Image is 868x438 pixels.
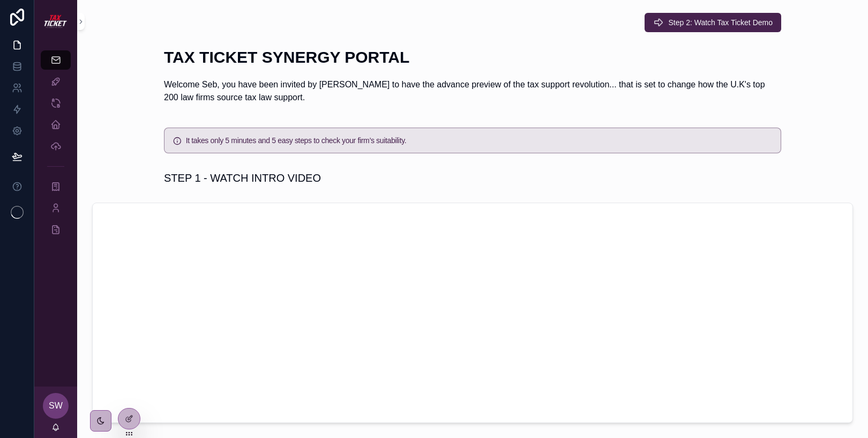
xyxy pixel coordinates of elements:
img: App logo [43,13,69,30]
h5: It takes only 5 minutes and 5 easy steps to check your firm’s suitability. [186,137,772,144]
div: scrollable content [34,43,77,387]
h1: TAX TICKET SYNERGY PORTAL [164,49,781,65]
p: Welcome Seb, you have been invited by [PERSON_NAME] to have the advance preview of the tax suppor... [164,78,781,104]
h1: STEP 1 - WATCH INTRO VIDEO [164,170,321,185]
span: SW [49,399,63,412]
button: Step 2: Watch Tax Ticket Demo [645,13,781,32]
span: Step 2: Watch Tax Ticket Demo [668,17,773,28]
